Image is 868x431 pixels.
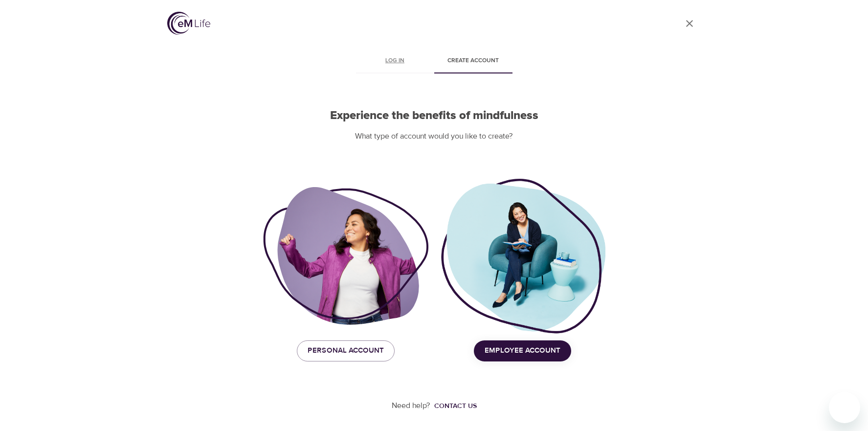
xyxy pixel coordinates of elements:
[430,401,477,411] a: Contact us
[362,56,428,66] span: Log in
[392,400,430,411] p: Need help?
[829,392,860,423] iframe: Button to launch messaging window
[434,401,477,411] div: Contact us
[297,340,395,361] button: Personal Account
[474,340,571,361] button: Employee Account
[167,12,210,35] img: logo
[308,344,384,357] span: Personal Account
[263,131,605,142] p: What type of account would you like to create?
[678,12,701,35] a: close
[485,344,560,357] span: Employee Account
[263,109,605,123] h2: Experience the benefits of mindfulness
[440,56,507,66] span: Create account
